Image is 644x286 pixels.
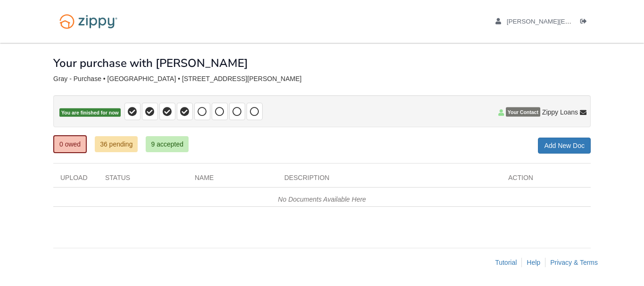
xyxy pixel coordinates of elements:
img: Logo [53,9,124,33]
a: Privacy & Terms [550,259,598,266]
a: 36 pending [95,136,138,152]
div: Gray - Purchase • [GEOGRAPHIC_DATA] • [STREET_ADDRESS][PERSON_NAME] [53,75,591,83]
h1: Your purchase with [PERSON_NAME] [53,57,248,69]
span: Your Contact [506,107,540,117]
div: Name [188,173,277,187]
div: Status [98,173,188,187]
span: You are finished for now [59,108,121,117]
div: Upload [53,173,98,187]
span: Zippy Loans [542,107,578,117]
a: Add New Doc [538,138,591,154]
a: Log out [580,18,591,27]
div: Action [501,173,591,187]
div: Description [277,173,501,187]
a: 9 accepted [146,136,189,152]
a: Help [527,259,540,266]
em: No Documents Available Here [278,196,366,203]
a: Tutorial [495,259,517,266]
a: 0 owed [53,135,87,153]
